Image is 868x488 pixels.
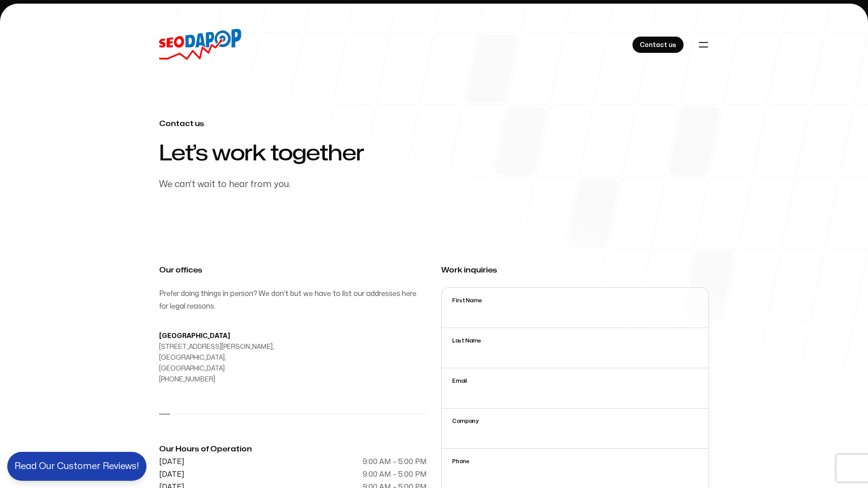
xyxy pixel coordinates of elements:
[159,333,230,339] strong: [GEOGRAPHIC_DATA]
[441,264,709,277] h2: Work inquiries
[693,35,713,55] button: Toggle navigation
[159,455,184,468] div: [DATE]
[632,37,684,53] a: Contact us
[159,468,184,481] div: [DATE]
[159,376,215,382] a: [PHONE_NUMBER]
[159,141,622,166] span: Let’s work together
[159,117,709,130] span: Contact us
[159,287,427,313] p: Prefer doing things in person? We don’t but we have to list our addresses here for legal reasons.
[7,452,146,481] button: Read Our Customer Reviews!
[159,443,427,455] h2: Our Hours of Operation
[363,468,427,481] div: 9:00 AM – 5:00 PM
[159,177,506,192] p: We can’t wait to hear from you.
[159,29,241,61] a: Home
[159,331,286,385] address: [STREET_ADDRESS][PERSON_NAME], [GEOGRAPHIC_DATA], [GEOGRAPHIC_DATA]
[159,29,241,61] img: Seodapop Logo
[159,264,427,277] h2: Our offices
[363,455,427,468] div: 9:00 AM – 5:00 PM
[640,40,676,51] span: Contact us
